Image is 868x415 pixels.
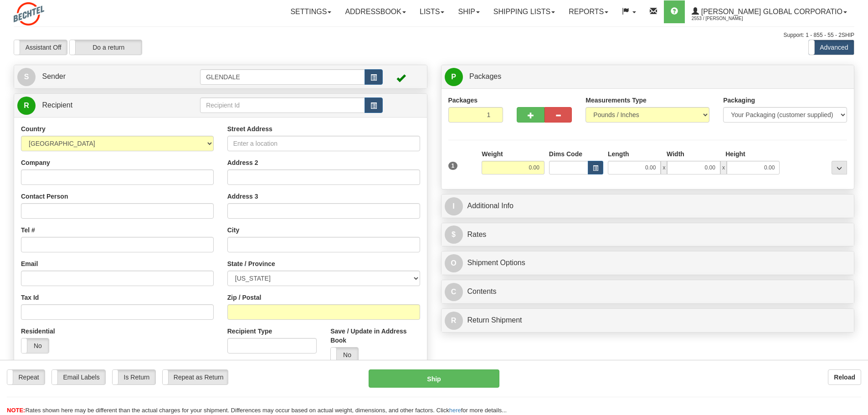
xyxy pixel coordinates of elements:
span: 2553 / [PERSON_NAME] [692,14,760,23]
a: IAdditional Info [445,197,851,215]
input: Recipient Id [200,97,365,113]
span: Packages [469,72,501,80]
a: S Sender [17,67,200,86]
label: Company [21,158,50,167]
a: R Recipient [17,96,180,115]
label: Packaging [723,96,755,105]
input: Enter a location [227,136,420,151]
a: [PERSON_NAME] Global Corporatio 2553 / [PERSON_NAME] [685,0,854,23]
div: Support: 1 - 855 - 55 - 2SHIP [14,31,854,39]
span: R [17,97,36,115]
span: Sender [42,72,66,80]
label: Dims Code [549,149,582,159]
label: Height [725,149,745,159]
iframe: chat widget [847,161,867,254]
label: Do a return [70,40,142,55]
a: here [449,407,461,414]
label: Save / Update in Address Book [330,327,420,345]
label: No [21,338,49,353]
span: S [17,68,36,86]
span: x [720,161,727,174]
button: Ship [369,369,499,388]
span: P [445,68,463,86]
label: Assistant Off [14,40,67,55]
a: P Packages [445,67,851,86]
label: Address 2 [227,158,258,167]
label: Residential [21,327,55,336]
a: CContents [445,282,851,301]
label: Address 3 [227,192,258,201]
label: State / Province [227,259,275,268]
div: ... [832,161,847,174]
span: R [445,312,463,330]
label: Weight [482,149,503,159]
a: Addressbook [338,0,413,23]
label: Advanced [809,40,854,55]
span: $ [445,225,463,244]
label: Tax Id [21,293,39,302]
a: Shipping lists [487,0,562,23]
label: No [331,348,358,362]
label: Length [608,149,629,159]
img: logo2553.jpg [14,2,44,26]
button: Reload [828,369,861,385]
span: C [445,283,463,301]
label: Width [667,149,684,159]
label: Street Address [227,124,272,133]
span: Recipient [42,101,72,109]
label: Zip / Postal [227,293,262,302]
a: Ship [451,0,486,23]
label: Measurements Type [586,96,647,105]
label: Email Labels [52,370,105,384]
a: Settings [283,0,338,23]
span: O [445,254,463,272]
label: Contact Person [21,192,68,201]
label: Repeat [7,370,45,384]
span: [PERSON_NAME] Global Corporatio [699,8,842,15]
label: Email [21,259,38,268]
label: Is Return [113,370,155,384]
label: Country [21,124,46,133]
a: $Rates [445,225,851,244]
a: RReturn Shipment [445,311,851,330]
label: City [227,225,239,235]
b: Reload [834,374,855,381]
span: I [445,197,463,215]
a: Lists [413,0,451,23]
label: Repeat as Return [163,370,228,384]
a: Reports [562,0,615,23]
input: Sender Id [200,69,365,85]
label: Recipient Type [227,327,272,336]
a: OShipment Options [445,254,851,272]
span: 1 [448,162,458,170]
span: NOTE: [7,407,25,414]
label: Tel # [21,225,35,235]
span: x [661,161,667,174]
label: Packages [448,96,478,105]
